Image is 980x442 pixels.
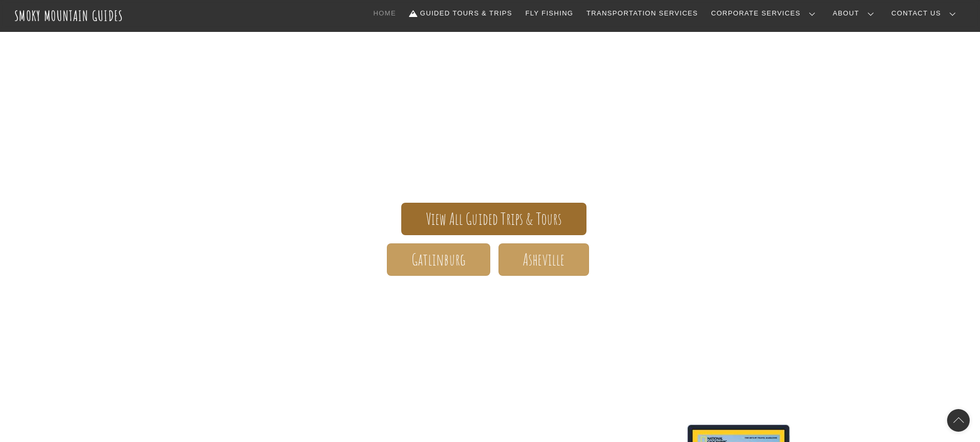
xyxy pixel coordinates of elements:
span: Smoky Mountain Guides [192,41,789,93]
a: Asheville [498,243,589,276]
a: Home [369,3,400,24]
a: Smoky Mountain Guides [14,7,123,24]
a: Contact Us [887,3,964,24]
a: Gatlinburg [387,243,490,276]
h1: Your adventure starts here. [192,292,789,317]
a: Guided Tours & Trips [405,3,516,24]
span: The ONLY one-stop, full Service Guide Company for the Gatlinburg and [GEOGRAPHIC_DATA] side of th... [192,93,789,172]
a: Corporate Services [707,3,824,24]
a: Fly Fishing [521,3,577,24]
a: Transportation Services [582,3,702,24]
a: View All Guided Trips & Tours [401,203,586,235]
span: View All Guided Trips & Tours [426,214,562,224]
span: Asheville [523,254,564,265]
span: Gatlinburg [412,254,466,265]
a: About [829,3,882,24]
